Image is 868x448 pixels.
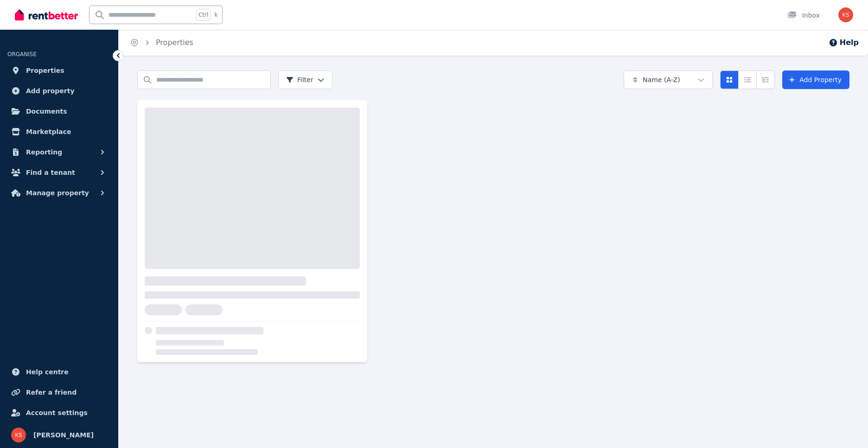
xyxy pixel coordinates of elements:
[11,428,26,442] img: Kristin Stuber
[838,7,853,22] img: Kristin Stuber
[7,82,111,100] a: Add property
[26,187,89,198] span: Manage property
[26,167,75,178] span: Find a tenant
[286,75,313,84] span: Filter
[15,8,78,22] img: RentBetter
[720,70,739,89] button: Card view
[7,383,111,402] a: Refer a friend
[119,30,204,56] nav: Breadcrumb
[7,363,111,381] a: Help centre
[278,70,332,89] button: Filter
[720,70,775,89] div: View options
[7,61,111,80] a: Properties
[26,387,77,398] span: Refer a friend
[787,11,820,20] div: Inbox
[7,102,111,121] a: Documents
[7,122,111,141] a: Marketplace
[196,9,211,21] span: Ctrl
[7,163,111,182] button: Find a tenant
[26,65,64,76] span: Properties
[26,147,62,158] span: Reporting
[756,70,775,89] button: Expanded list view
[643,75,680,84] span: Name (A-Z)
[782,70,849,89] a: Add Property
[156,38,193,47] a: Properties
[7,51,37,58] span: ORGANISE
[7,143,111,161] button: Reporting
[738,70,757,89] button: Compact list view
[26,126,71,137] span: Marketplace
[26,106,67,117] span: Documents
[214,11,217,19] span: k
[33,429,94,441] span: [PERSON_NAME]
[7,184,111,202] button: Manage property
[26,85,75,96] span: Add property
[624,70,713,89] button: Name (A-Z)
[26,407,88,418] span: Account settings
[829,37,859,48] button: Help
[7,403,111,422] a: Account settings
[26,366,69,378] span: Help centre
